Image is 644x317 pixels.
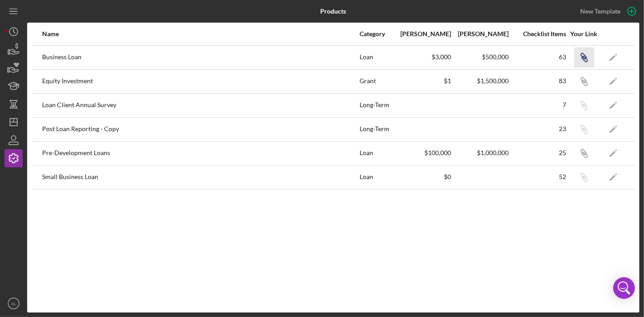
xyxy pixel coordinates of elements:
[321,8,346,15] b: Products
[11,301,16,306] text: AL
[360,30,394,38] div: Category
[394,149,451,156] div: $100,000
[360,118,394,141] div: Long-Term
[509,53,566,61] div: 63
[394,77,451,85] div: $1
[42,142,359,165] div: Pre-Development Loans
[452,77,509,85] div: $1,500,000
[509,173,566,180] div: 52
[509,101,566,109] div: 7
[394,30,451,38] div: [PERSON_NAME]
[360,94,394,117] div: Long-Term
[394,173,451,180] div: $0
[360,142,394,165] div: Loan
[567,30,601,38] div: Your Link
[42,30,359,38] div: Name
[452,30,509,38] div: [PERSON_NAME]
[509,125,566,132] div: 23
[452,53,509,61] div: $500,000
[360,166,394,189] div: Loan
[613,277,635,299] div: Open Intercom Messenger
[42,166,359,189] div: Small Business Loan
[42,46,359,69] div: Business Loan
[5,294,23,312] button: AL
[42,118,359,141] div: Post Loan Reporting - Copy
[452,149,509,156] div: $1,000,000
[580,5,620,18] div: New Template
[509,30,566,38] div: Checklist Items
[394,53,451,61] div: $3,000
[42,94,359,117] div: Loan Client Annual Survey
[42,70,359,93] div: Equity Investment
[509,77,566,85] div: 83
[509,149,566,156] div: 25
[360,46,394,69] div: Loan
[360,70,394,93] div: Grant
[575,5,639,18] button: New Template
